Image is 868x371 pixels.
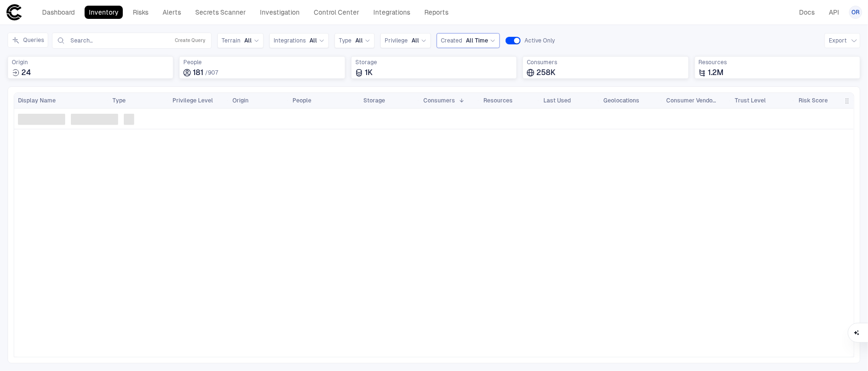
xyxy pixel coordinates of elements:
span: Created [441,37,462,44]
div: Expand queries side panel [8,33,52,48]
span: Storage [363,97,385,104]
a: Docs [795,6,819,19]
span: 1K [365,68,373,77]
span: People [183,59,341,66]
a: Inventory [85,6,123,19]
span: All Time [466,37,488,44]
span: Privilege [385,37,408,44]
span: Consumers [423,97,455,104]
div: Total storage locations where identities are stored [351,56,517,79]
span: Type [112,97,126,104]
span: OR [852,8,860,16]
span: 24 [21,68,31,77]
span: Active Only [524,37,555,44]
a: Reports [420,6,453,19]
span: 907 [208,69,218,76]
span: Consumer Vendors [666,97,718,104]
a: Control Center [309,6,363,19]
span: Trust Level [735,97,766,104]
span: People [292,97,311,104]
a: Risks [129,6,153,19]
a: Investigation [256,6,304,19]
span: Type [339,37,352,44]
span: 1.2M [708,68,724,77]
span: Resources [483,97,513,104]
span: Last Used [543,97,571,104]
a: Dashboard [38,6,79,19]
button: OR [849,6,862,19]
div: Total employees associated with identities [179,56,345,79]
a: Secrets Scanner [191,6,250,19]
span: All [244,37,252,44]
span: Consumers [527,59,684,66]
span: Geolocations [603,97,639,104]
span: Storage [355,59,513,66]
button: Export [825,33,860,48]
span: 258K [536,68,556,77]
div: Total sources where identities were created [8,56,173,79]
span: Terrain [222,37,241,44]
div: Total consumers using identities [523,56,688,79]
span: Origin [232,97,249,104]
span: All [412,37,419,44]
span: Origin [12,59,169,66]
span: / [205,69,208,76]
div: Total resources accessed or granted by identities [695,56,860,79]
span: Risk Score [799,97,828,104]
button: Create Query [173,35,207,46]
span: 181 [193,68,203,77]
span: Privilege Level [172,97,213,104]
span: All [309,37,317,44]
a: API [825,6,843,19]
span: Integrations [274,37,306,44]
a: Integrations [369,6,414,19]
button: Queries [8,33,48,48]
span: Resources [699,59,856,66]
a: Alerts [158,6,185,19]
span: Display Name [18,97,56,104]
span: All [355,37,363,44]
